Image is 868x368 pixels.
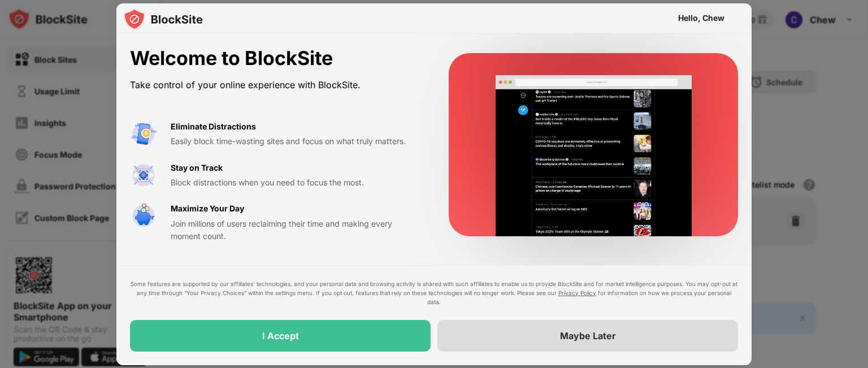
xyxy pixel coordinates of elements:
img: value-avoid-distractions.svg [130,120,157,148]
div: Hello, Chew [678,14,724,23]
div: Maximize Your Day [171,202,244,215]
div: Eliminate Distractions [171,120,256,133]
div: Welcome to BlockSite [130,47,422,70]
img: logo-blocksite.svg [123,8,203,31]
div: I Accept [262,330,299,341]
div: Take control of your online experience with BlockSite. [130,77,422,93]
img: value-focus.svg [130,162,157,189]
div: Maybe Later [560,330,616,341]
div: Stay on Track [171,162,223,174]
div: Some features are supported by our affiliates’ technologies, and your personal data and browsing ... [130,279,738,306]
div: Easily block time-wasting sites and focus on what truly matters. [171,135,422,148]
a: Privacy Policy [558,289,596,296]
div: Block distractions when you need to focus the most. [171,176,422,189]
div: Join millions of users reclaiming their time and making every moment count. [171,218,422,243]
img: value-safe-time.svg [130,202,157,230]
